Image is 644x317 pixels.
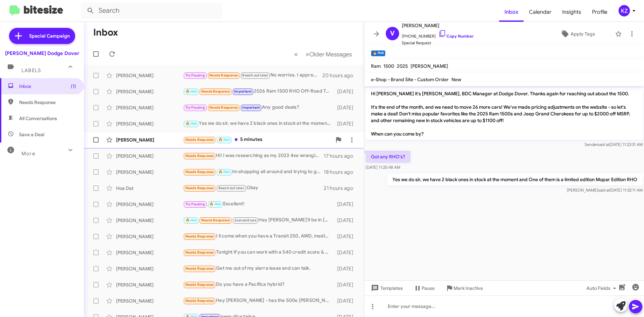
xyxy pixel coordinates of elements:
a: Inbox [499,2,524,22]
span: » [306,50,309,58]
div: [PERSON_NAME] [116,265,183,272]
span: All Conversations [19,115,57,122]
span: Older Messages [309,51,352,58]
span: Needs Response [185,266,214,271]
a: Profile [587,2,613,22]
span: Try Pausing [185,105,205,110]
a: Insights [557,2,587,22]
span: Needs Response [185,250,214,255]
button: Next [302,47,356,61]
span: Auto Fields [586,282,619,294]
div: 5 minutes [183,136,332,144]
div: [PERSON_NAME] [116,137,183,143]
span: Special Campaign [29,33,70,39]
div: KZ [619,5,630,16]
div: [PERSON_NAME] [116,153,183,159]
span: Labels [21,67,41,73]
div: [DATE] [334,217,359,224]
div: [PERSON_NAME] [116,72,183,79]
div: [PERSON_NAME] [116,233,183,240]
p: Yes we do sir, we have 2 black ones in stock at the moment and One of them is a limited edition M... [387,173,643,186]
div: [PERSON_NAME] [116,104,183,111]
span: Needs Response [209,105,238,110]
div: 18 hours ago [324,169,359,175]
div: Get me out of my sierra lease and can talk. [183,265,334,272]
div: 21 hours ago [324,185,359,192]
span: (1) [71,83,76,90]
span: [DATE] 11:25:48 AM [366,165,400,170]
span: 🔥 Hot [185,89,197,94]
span: Inbox [19,83,76,90]
span: Needs Response [201,218,230,222]
div: [DATE] [334,104,359,111]
div: [PERSON_NAME] [116,249,183,256]
div: [PERSON_NAME] [116,169,183,175]
span: 🔥 Hot [185,218,197,222]
span: Save a Deal [19,131,44,138]
nav: Page navigation example [290,47,356,61]
span: Needs Response [209,73,238,77]
button: Templates [364,282,408,294]
div: [DATE] [334,298,359,304]
div: Hey [PERSON_NAME] - has the 500e [PERSON_NAME] Edition arrived? [183,297,334,305]
div: [DATE] [334,281,359,288]
span: Needs Response [185,282,214,287]
span: e-Shop - Brand Site - Custom Order [371,76,449,83]
span: [PHONE_NUMBER] [402,30,474,40]
div: Excellent! [183,200,334,208]
div: [PERSON_NAME] [116,298,183,304]
h1: Inbox [93,27,118,38]
span: 1500 [383,63,394,69]
div: Okay [183,184,324,192]
div: [PERSON_NAME] [116,281,183,288]
div: Hi! I was researching as my 2023 4xe wrangler lease is up in May. I was mildly interested in the ... [183,152,324,160]
button: Mark Inactive [440,282,488,294]
span: Ram [371,63,381,69]
span: [PERSON_NAME] [411,63,448,69]
div: [DATE] [334,265,359,272]
span: Try Pausing [185,202,205,206]
div: Hey [PERSON_NAME]'ll be in [DATE] JC knows I'm coming in I have a lease that has an heating/ac is... [183,216,334,224]
span: New [451,76,461,83]
span: Mark Inactive [453,282,483,294]
a: Calendar [524,2,557,22]
small: 🔥 Hot [371,50,385,56]
button: KZ [613,5,637,16]
div: [DATE] [334,249,359,256]
span: Important [234,89,252,94]
span: Reach out later [218,186,244,190]
div: Yes we do sir, we have 2 black ones in stock at the moment and One of them is a limited edition M... [183,120,334,127]
div: [DATE] [334,120,359,127]
span: V [390,28,395,39]
span: Needs Response [185,234,214,239]
div: I ll come when you have a Transit 250, AWD, medium roof cargo van. Let me know. [183,232,334,240]
span: Templates [370,282,403,294]
div: 20 hours ago [322,72,359,79]
span: « [294,50,298,58]
div: 2026 Ram 1500 RHO Off-Road Truck | Specs, Engines, & More [URL][DOMAIN_NAME] [183,88,334,95]
span: Needs Response [185,170,214,174]
div: 17 hours ago [324,153,359,159]
div: [DATE] [334,233,359,240]
a: Special Campaign [9,28,75,44]
span: Needs Response [185,186,214,190]
div: Tonight if you can work with a 540 credit score & a $2000 down payment [183,249,334,256]
span: Needs Response [185,138,214,142]
span: More [21,151,35,157]
span: 🔥 Hot [209,202,221,206]
span: said at [598,188,610,193]
button: Auto Fields [581,282,624,294]
span: 🔥 Hot [218,170,230,174]
span: Needs Response [19,99,76,106]
div: [DATE] [334,88,359,95]
div: Im shopping all around and trying to get a price and credit app and just cone and finish [183,168,324,176]
span: Try Pausing [185,73,205,77]
div: [PERSON_NAME] Dodge Dover [5,50,79,57]
div: [DATE] [334,201,359,208]
span: Needs Response [201,89,230,94]
span: Special Request [402,40,474,46]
